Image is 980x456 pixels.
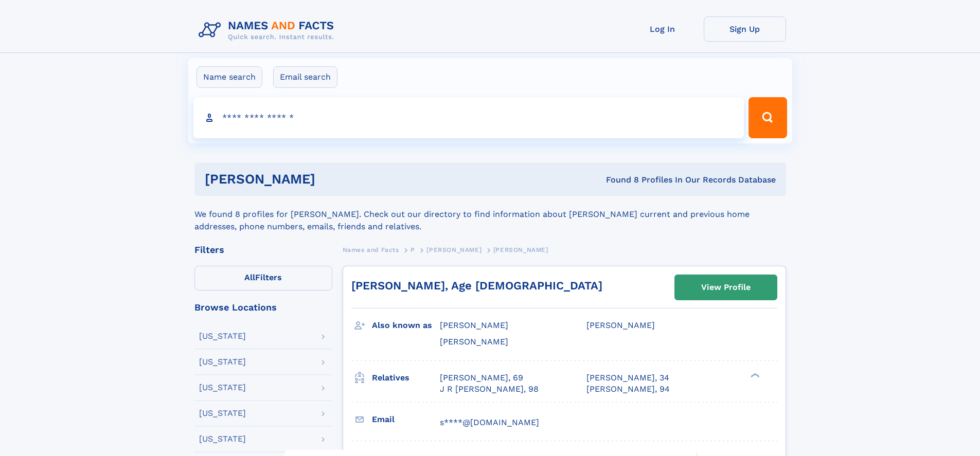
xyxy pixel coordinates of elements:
[199,384,246,392] div: [US_STATE]
[701,276,751,299] div: View Profile
[411,243,415,256] a: P
[372,317,440,334] h3: Also known as
[199,435,246,443] div: [US_STATE]
[197,66,262,88] label: Name search
[586,384,670,395] a: [PERSON_NAME], 94
[440,320,508,330] span: [PERSON_NAME]
[426,243,482,256] a: [PERSON_NAME]
[194,16,343,44] img: Logo Names and Facts
[194,303,332,312] div: Browse Locations
[351,279,602,292] a: [PERSON_NAME], Age [DEMOGRAPHIC_DATA]
[411,246,415,253] span: P
[194,245,332,254] div: Filters
[675,275,777,300] a: View Profile
[586,320,655,330] span: [PERSON_NAME]
[244,272,255,282] span: All
[193,97,744,138] input: search input
[440,384,539,395] a: J R [PERSON_NAME], 98
[194,266,332,290] label: Filters
[704,16,786,42] a: Sign Up
[372,411,440,428] h3: Email
[343,243,399,256] a: Names and Facts
[372,369,440,387] h3: Relatives
[749,97,787,138] button: Search Button
[586,372,669,384] a: [PERSON_NAME], 34
[199,332,246,340] div: [US_STATE]
[205,173,461,186] h1: [PERSON_NAME]
[440,337,508,346] span: [PERSON_NAME]
[273,66,337,88] label: Email search
[426,246,482,253] span: [PERSON_NAME]
[621,16,704,42] a: Log In
[199,409,246,417] div: [US_STATE]
[199,358,246,366] div: [US_STATE]
[194,196,786,233] div: We found 8 profiles for [PERSON_NAME]. Check out our directory to find information about [PERSON_...
[460,174,776,186] div: Found 8 Profiles In Our Records Database
[493,246,548,253] span: [PERSON_NAME]
[440,372,523,384] a: [PERSON_NAME], 69
[748,372,760,378] div: ❯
